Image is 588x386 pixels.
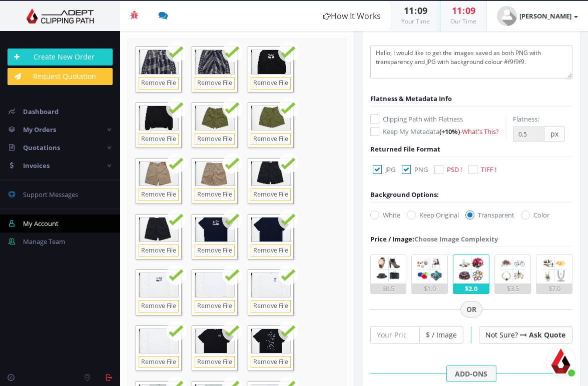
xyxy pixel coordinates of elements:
span: 11 [452,4,462,16]
a: Remove File [251,77,291,89]
a: Remove File [139,77,179,89]
a: Remove File [139,133,179,145]
img: Adept Graphics [8,8,113,23]
a: Ask Quote [529,330,565,339]
img: 2.png [415,255,444,283]
span: Support Messages [23,190,78,199]
div: $0.5 [371,283,406,293]
label: Color [521,210,549,220]
a: Create New Order [8,48,113,65]
span: TIFF ! [481,165,496,174]
span: 11 [404,4,414,16]
strong: [PERSON_NAME] [519,11,571,20]
label: Transparent [465,210,514,220]
a: What's This? [462,127,499,136]
span: (+10%) [439,127,460,136]
a: Remove File [251,188,291,201]
span: $ / Image [420,326,463,343]
span: OR [460,301,482,318]
label: White [370,210,400,220]
span: 09 [465,4,475,16]
a: Request Quotation [8,68,113,85]
label: Flatness: [513,114,539,124]
a: Remove File [139,300,179,312]
span: Price / Image: [370,234,414,243]
a: Remove File [195,188,235,201]
span: 09 [417,4,427,16]
span: : [414,4,417,16]
div: $1.0 [412,283,447,293]
div: Background Options: [370,189,439,199]
a: Remove File [195,77,235,89]
small: Your Time [401,17,430,25]
span: Dashboard [23,107,59,116]
span: My Account [23,219,59,228]
div: $2.0 [453,283,489,293]
span: : [462,4,465,16]
a: Remove File [195,300,235,312]
small: Our Time [450,17,476,25]
span: Invoices [23,161,50,170]
a: Remove File [139,188,179,201]
div: $7.0 [536,283,572,293]
a: [PERSON_NAME] [487,1,588,31]
span: Not Sure? [485,330,518,339]
label: JPG [373,164,395,174]
span: ADD-ONS [446,365,496,382]
a: How It Works [313,1,391,31]
a: Remove File [139,356,179,368]
a: Remove File [195,356,235,368]
a: Remove File [195,133,235,145]
a: Remove File [251,300,291,312]
img: 4.png [498,255,527,283]
label: Clipping Path with Flatness [370,114,505,124]
a: Remove File [251,244,291,257]
img: 3.png [457,255,485,283]
span: Returned File Format [370,144,440,153]
div: $3.5 [495,283,530,293]
label: Keep Original [407,210,459,220]
span: Quotations [23,143,60,152]
img: 1.png [374,255,403,283]
div: Open chat [546,346,576,376]
span: My Orders [23,125,56,134]
span: px [544,126,565,141]
label: PNG [402,164,428,174]
span: PSD ! [447,165,462,174]
a: Remove File [251,356,291,368]
a: Remove File [139,244,179,257]
img: 5.png [540,255,568,283]
span: Manage Team [23,237,65,246]
label: Keep My Metadata - [370,126,505,136]
input: Your Price [370,326,420,343]
img: user_default.jpg [497,6,517,26]
span: Flatness & Metadata Info [370,94,452,103]
a: Remove File [251,133,291,145]
a: Remove File [195,244,235,257]
div: Choose Image Complexity [370,234,498,244]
